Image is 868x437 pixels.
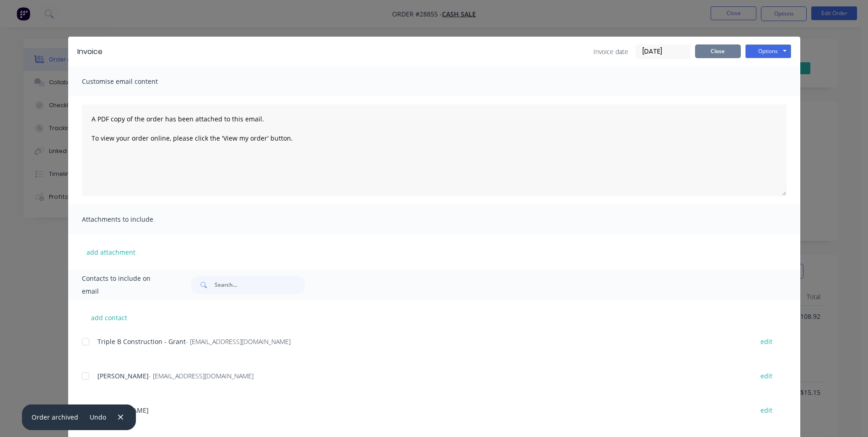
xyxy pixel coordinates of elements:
[745,44,791,58] button: Options
[77,46,102,57] div: Invoice
[215,276,305,294] input: Search...
[97,371,149,380] span: [PERSON_NAME]
[755,404,778,416] button: edit
[149,371,253,380] span: - [EMAIL_ADDRESS][DOMAIN_NAME]
[82,311,137,324] button: add contact
[755,335,778,348] button: edit
[186,337,291,346] span: - [EMAIL_ADDRESS][DOMAIN_NAME]
[82,213,183,226] span: Attachments to include
[755,370,778,382] button: edit
[97,337,186,346] span: Triple B Construction - Grant
[82,245,140,259] button: add attachment
[82,272,168,298] span: Contacts to include on email
[593,47,628,56] span: Invoice date
[82,104,787,196] textarea: A PDF copy of the order has been attached to this email. To view your order online, please click ...
[82,75,183,88] span: Customise email content
[85,411,111,423] button: Undo
[32,412,78,422] div: Order archived
[695,44,741,58] button: Close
